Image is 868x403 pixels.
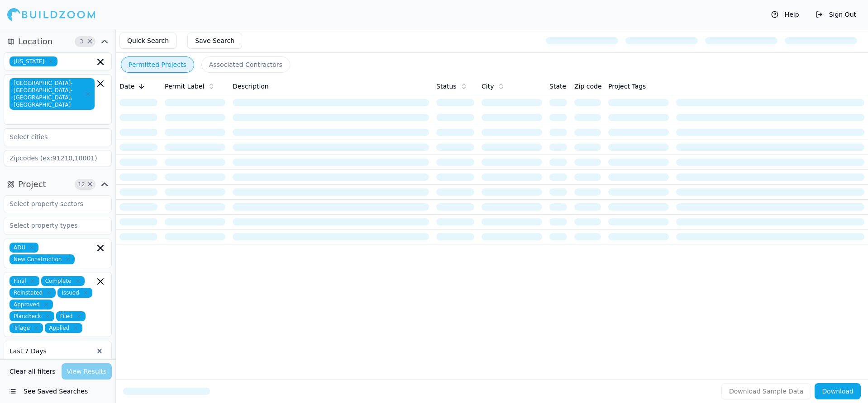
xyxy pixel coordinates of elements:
span: City [482,82,494,91]
button: Help [767,7,804,22]
span: ADU [10,243,38,253]
span: Permit Label [165,82,204,91]
span: State [549,82,566,91]
button: Permitted Projects [121,56,194,73]
input: Select cities [4,129,100,145]
button: Save Search [187,33,242,49]
input: Select property types [4,217,100,234]
span: Project Tags [608,82,646,91]
span: New Construction [10,254,75,264]
span: Project [18,178,46,191]
button: Download [815,383,861,399]
span: Triage [10,323,43,333]
span: Location [18,35,52,48]
span: Description [233,82,269,91]
button: See Saved Searches [4,383,112,399]
span: Filed [56,311,86,321]
span: 12 [77,180,86,189]
button: Project12Clear Project filters [4,177,112,192]
span: Zip code [574,82,602,91]
span: Status [436,82,457,91]
span: 3 [77,37,86,46]
span: Reinstated [10,288,56,298]
button: Location3Clear Location filters [4,34,112,49]
span: Plancheck [10,311,54,321]
span: Final [10,276,39,286]
button: Sign Out [811,7,861,22]
span: [US_STATE] [10,56,57,66]
span: [GEOGRAPHIC_DATA]-[GEOGRAPHIC_DATA]-[GEOGRAPHIC_DATA], [GEOGRAPHIC_DATA] [10,78,95,110]
input: Zipcodes (ex:91210,10001) [4,150,112,166]
span: Complete [41,276,85,286]
input: Select property sectors [4,196,100,212]
span: Date [119,82,134,91]
span: Clear Location filters [86,39,93,44]
span: Applied [45,323,82,333]
button: Clear all filters [7,363,58,380]
span: Clear Project filters [86,182,93,187]
button: Associated Contractors [201,56,290,73]
span: Approved [10,300,53,309]
button: Quick Search [119,33,176,49]
span: Issued [57,288,92,298]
